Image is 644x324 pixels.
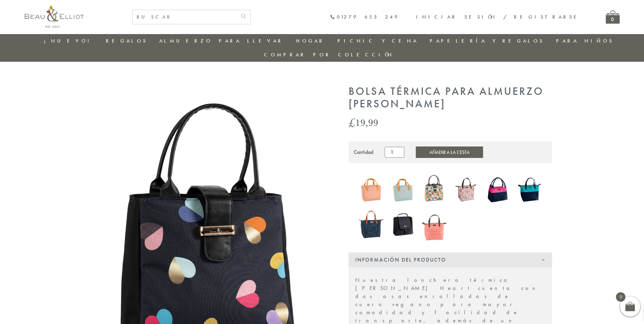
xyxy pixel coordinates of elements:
img: Bolsa térmica de lujo para el almuerzo de 7 litros de color azul marino [359,208,384,241]
img: Bolsa térmica de lujo para el almuerzo de 7 litros [422,208,447,241]
a: Bolsa térmica de lujo con diseño de bloques de colores [517,173,542,207]
a: Bolsa térmica para almuerzo con bloques de colores [485,173,510,207]
a: Picnic y cena [337,37,418,44]
button: Añadir a la cesta [416,146,483,158]
a: Almuerzo para llevar [159,37,284,44]
font: Añadir a la cesta [429,149,470,155]
img: Bolsa de almuerzo grande Manhattan [390,208,415,241]
a: Papelería y regalos [430,37,544,44]
input: BUSCAR [133,10,237,24]
font: 0 [620,294,622,300]
font: £ [349,115,355,129]
a: Hogar [296,37,325,44]
img: Bolsa térmica de lujo estilo bohemio para el almuerzo [454,173,479,206]
img: Bolsa térmica para almuerzo Carnaby Bloom [422,173,447,206]
font: Bolsa térmica para almuerzo [PERSON_NAME] [349,84,544,111]
img: Bolsa de almuerzo Lexington eau de nil [390,173,415,206]
a: 0 [606,10,620,24]
a: Bolsa de almuerzo grande Manhattan [390,208,415,242]
font: 19,99 [355,115,378,129]
font: 01279 653 249 [337,13,399,20]
a: Bolsa térmica de lujo para el almuerzo de 7 litros [422,208,447,242]
img: Bolsa térmica de lujo con diseño de bloques de colores [517,173,542,206]
a: 01279 653 249 [330,14,399,20]
a: Para niños [556,37,614,44]
font: 0 [611,16,615,23]
a: Bolsa de almuerzo Lexington eau de nil [390,173,415,208]
a: Bolsa térmica de lujo para el almuerzo de 7 litros de color azul marino [359,208,384,243]
img: logo [25,5,84,28]
img: Bolsa de almuerzo Lexington color rubor [359,173,384,206]
a: Bolsa térmica para almuerzo Carnaby Bloom [422,173,447,207]
font: Información del producto [355,256,446,263]
input: Cantidad de producto [385,147,404,158]
img: Bolsa térmica para almuerzo con bloques de colores [485,173,510,206]
a: Regalos [106,37,147,44]
a: ¡Nuevo! [44,37,94,44]
a: Comprar por colección [264,51,394,58]
a: Iniciar sesión / Registrarse [416,13,582,20]
a: Bolsa térmica de lujo estilo bohemio para el almuerzo [454,173,479,207]
font: Cantidad [354,148,373,156]
a: Bolsa de almuerzo Lexington color rubor [359,173,384,208]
